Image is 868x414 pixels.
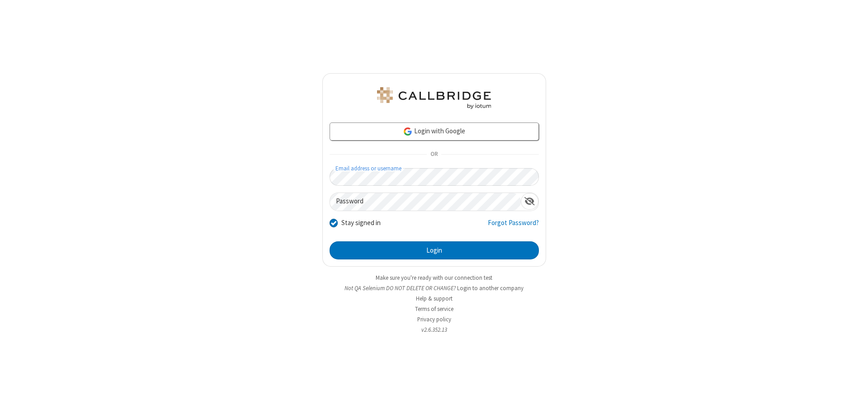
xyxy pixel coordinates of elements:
span: OR [427,148,441,161]
a: Make sure you're ready with our connection test [376,274,492,282]
button: Login [330,241,539,259]
a: Login with Google [330,122,539,141]
button: Login to another company [457,284,524,292]
label: Stay signed in [341,218,381,228]
input: Password [330,193,521,211]
a: Terms of service [415,305,453,313]
img: google-icon.png [403,127,413,136]
div: Show password [521,193,538,210]
iframe: Chat [845,390,861,408]
input: Email address or username [330,168,539,186]
a: Forgot Password? [488,218,539,235]
li: Not QA Selenium DO NOT DELETE OR CHANGE? [322,284,546,292]
li: v2.6.352.13 [322,325,546,334]
a: Help & support [416,295,453,302]
a: Privacy policy [417,315,451,323]
img: QA Selenium DO NOT DELETE OR CHANGE [375,87,493,109]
